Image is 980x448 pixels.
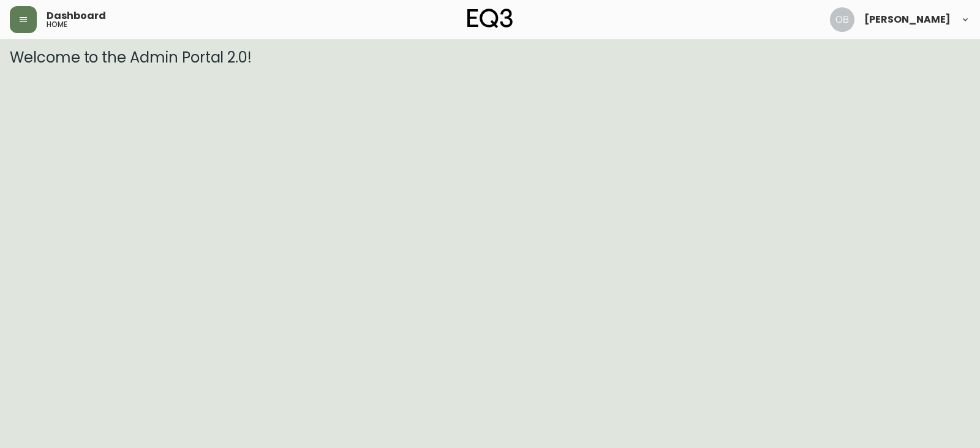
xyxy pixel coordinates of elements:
span: Dashboard [47,11,106,21]
h5: home [47,21,67,28]
img: logo [467,9,513,28]
img: 8e0065c524da89c5c924d5ed86cfe468 [830,7,854,32]
h3: Welcome to the Admin Portal 2.0! [10,49,970,66]
span: [PERSON_NAME] [864,15,951,25]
